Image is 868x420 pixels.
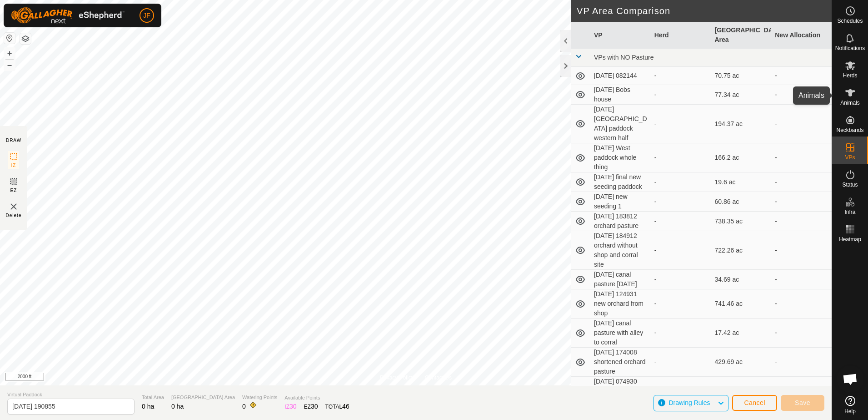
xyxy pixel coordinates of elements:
[844,209,855,215] span: Infra
[842,182,858,187] span: Status
[20,33,31,44] button: Map Layers
[711,67,772,85] td: 70.75 ac
[171,394,235,401] span: [GEOGRAPHIC_DATA] Area
[590,319,651,348] td: [DATE] canal pasture with alley to corral
[781,395,824,411] button: Save
[832,392,868,418] a: Help
[425,374,452,382] a: Contact Us
[304,402,318,411] div: EZ
[242,403,246,410] span: 0
[744,399,765,406] span: Cancel
[654,177,708,187] div: -
[711,270,772,289] td: 34.69 ac
[654,246,708,255] div: -
[10,187,17,194] span: EZ
[654,153,708,162] div: -
[711,319,772,348] td: 17.42 ac
[843,73,857,78] span: Herds
[654,299,708,309] div: -
[654,90,708,100] div: -
[668,399,710,406] span: Drawing Rules
[771,22,832,49] th: New Allocation
[711,289,772,319] td: 741.46 ac
[771,377,832,415] td: -
[4,60,15,71] button: –
[289,403,297,410] span: 30
[771,348,832,377] td: -
[844,409,856,414] span: Help
[654,275,708,284] div: -
[590,192,651,212] td: [DATE] new seeding 1
[837,18,863,24] span: Schedules
[711,22,772,49] th: [GEOGRAPHIC_DATA] Area
[837,365,864,393] a: Open chat
[590,67,651,85] td: [DATE] 082144
[577,5,832,16] h2: VP Area Comparison
[711,212,772,231] td: 738.35 ac
[284,394,349,402] span: Available Points
[771,67,832,85] td: -
[795,399,810,406] span: Save
[839,237,861,242] span: Heatmap
[711,377,772,415] td: 709.34 ac
[711,172,772,192] td: 19.6 ac
[771,85,832,105] td: -
[836,127,863,133] span: Neckbands
[142,403,154,410] span: 0 ha
[771,105,832,143] td: -
[590,377,651,415] td: [DATE] 074930 new orchard paddock after firmware update
[6,212,22,219] span: Delete
[8,201,19,212] img: VP
[590,85,651,105] td: [DATE] Bobs house
[835,46,865,51] span: Notifications
[342,403,349,410] span: 46
[771,143,832,172] td: -
[142,394,164,401] span: Total Area
[771,270,832,289] td: -
[732,395,777,411] button: Cancel
[325,402,349,411] div: TOTAL
[711,143,772,172] td: 166.2 ac
[771,212,832,231] td: -
[7,391,135,399] span: Virtual Paddock
[590,289,651,319] td: [DATE] 124931 new orchard from shop
[590,143,651,172] td: [DATE] West paddock whole thing
[840,100,860,106] span: Animals
[6,137,21,144] div: DRAW
[594,54,654,61] span: VPs with NO Pasture
[771,319,832,348] td: -
[654,328,708,338] div: -
[651,22,711,49] th: Herd
[845,155,855,160] span: VPs
[654,119,708,129] div: -
[654,71,708,81] div: -
[4,33,15,44] button: Reset Map
[771,192,832,212] td: -
[590,22,651,49] th: VP
[284,402,296,411] div: IZ
[311,403,318,410] span: 30
[590,172,651,192] td: [DATE] final new seeding paddock
[242,394,277,401] span: Watering Points
[590,348,651,377] td: [DATE] 174008 shortened orchard pasture
[654,197,708,207] div: -
[771,172,832,192] td: -
[11,7,125,24] img: Gallagher Logo
[711,105,772,143] td: 194.37 ac
[654,217,708,226] div: -
[771,289,832,319] td: -
[654,357,708,367] div: -
[711,348,772,377] td: 429.69 ac
[11,162,16,169] span: IZ
[4,48,15,59] button: +
[590,270,651,289] td: [DATE] canal pasture [DATE]
[771,231,832,270] td: -
[590,212,651,231] td: [DATE] 183812 orchard pasture
[711,231,772,270] td: 722.26 ac
[590,231,651,270] td: [DATE] 184912 orchard without shop and corral site
[711,192,772,212] td: 60.86 ac
[380,374,414,382] a: Privacy Policy
[711,85,772,105] td: 77.34 ac
[590,105,651,143] td: [DATE] [GEOGRAPHIC_DATA] paddock western half
[171,403,184,410] span: 0 ha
